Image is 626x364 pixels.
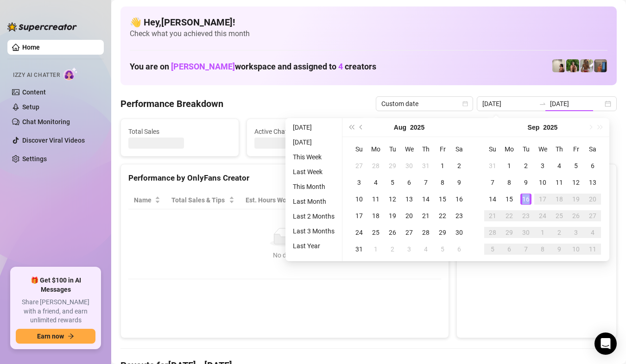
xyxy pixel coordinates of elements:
div: Sales by OnlyFans Creator [464,172,609,184]
a: Discover Viral Videos [22,137,85,144]
img: logo-BBDzfeDw.svg [7,22,77,31]
span: Chat Conversion [377,195,428,205]
div: No data [138,250,432,260]
span: swap-right [539,100,546,107]
div: Open Intercom Messenger [594,333,617,355]
span: Izzy AI Chatter [13,71,60,80]
th: Sales / Hour [315,191,371,209]
input: Start date [482,99,535,109]
a: Home [22,44,40,51]
a: Content [22,88,46,96]
span: [PERSON_NAME] [171,62,235,71]
img: AI Chatter [63,67,78,81]
h4: 👋 Hey, [PERSON_NAME] ! [130,16,607,29]
span: Name [134,195,153,205]
a: Chat Monitoring [22,118,70,126]
span: Check what you achieved this month [130,29,607,39]
div: Performance by OnlyFans Creator [128,172,441,184]
span: 🎁 Get $100 in AI Messages [16,276,95,294]
span: Messages Sent [380,126,483,137]
span: to [539,100,546,107]
h1: You are on workspace and assigned to creators [130,62,376,72]
th: Total Sales & Tips [166,191,240,209]
span: arrow-right [68,333,74,339]
div: Est. Hours Worked [246,195,302,205]
input: End date [550,99,603,109]
span: Sales / Hour [320,195,358,205]
span: Total Sales [128,126,231,137]
img: Nathaniel [566,59,579,72]
img: Nathaniel [580,59,593,72]
th: Name [128,191,166,209]
button: Earn nowarrow-right [16,329,95,344]
span: Earn now [37,333,64,340]
span: Share [PERSON_NAME] with a friend, and earn unlimited rewards [16,298,95,325]
th: Chat Conversion [372,191,441,209]
img: Ralphy [552,59,565,72]
span: Total Sales & Tips [171,195,227,205]
span: calendar [462,101,468,107]
h4: Performance Breakdown [120,97,223,110]
a: Setup [22,103,39,111]
img: Wayne [594,59,607,72]
span: 4 [338,62,343,71]
a: Settings [22,155,47,163]
span: Active Chats [254,126,357,137]
span: Custom date [381,97,468,111]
